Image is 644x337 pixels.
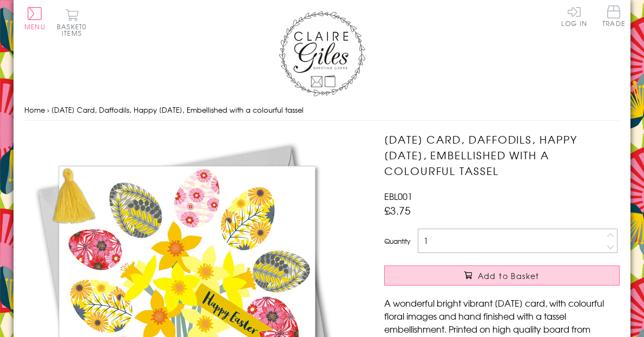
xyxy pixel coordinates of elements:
[478,270,540,281] span: Add to Basket
[24,22,45,31] span: Menu
[24,7,45,30] button: Menu
[384,265,620,286] button: Add to Basket
[62,22,87,38] span: 0 items
[384,203,411,218] span: £3.75
[24,99,620,121] nav: breadcrumbs
[602,5,625,29] a: Trade
[47,105,49,115] span: ›
[384,236,410,246] label: Quantity
[602,5,625,27] span: Trade
[57,9,87,36] button: Basket0 items
[384,190,412,203] span: EBL001
[384,132,620,178] h1: [DATE] Card, Daffodils, Happy [DATE], Embellished with a colourful tassel
[24,105,45,115] a: Home
[279,11,365,96] img: Claire Giles Greetings Cards
[561,5,587,27] a: Log In
[51,105,304,115] span: [DATE] Card, Daffodils, Happy [DATE], Embellished with a colourful tassel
